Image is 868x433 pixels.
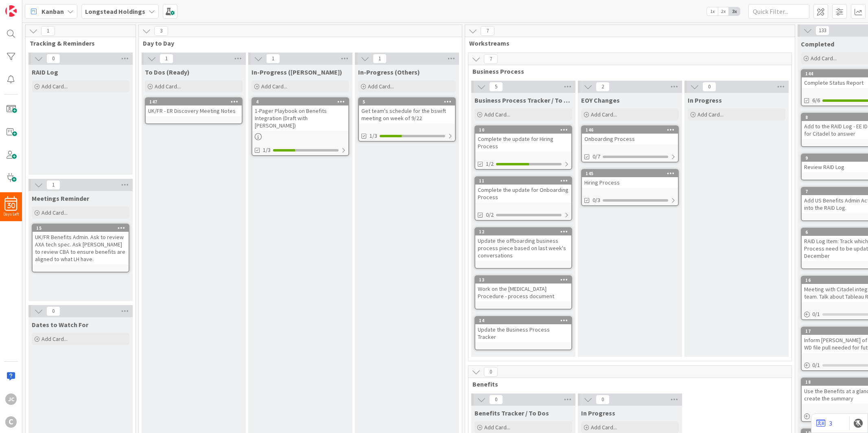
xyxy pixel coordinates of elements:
span: Completed [801,40,834,48]
span: 1/3 [263,146,271,154]
div: Update the Business Process Tracker [475,324,571,342]
div: Hiring Process [582,177,678,188]
span: In Progress [688,96,722,104]
a: 41-Pager Playbook on Benefits Integration (Draft with [PERSON_NAME])1/3 [251,97,349,156]
span: RAID Log [32,68,58,76]
span: 2x [718,7,729,15]
span: Add Card... [484,424,510,431]
div: 147 [149,99,242,105]
div: 14 [475,317,571,324]
span: 133 [816,26,829,35]
a: 10Complete the update for Hiring Process1/2 [474,125,572,170]
span: 0 / 1 [812,361,820,369]
span: Business Process [472,67,781,75]
div: JC [5,393,17,405]
div: 1-Pager Playbook on Benefits Integration (Draft with [PERSON_NAME]) [252,106,348,131]
a: 3 [816,418,832,428]
div: 147 [146,98,242,106]
span: Tracking & Reminders [30,39,125,47]
div: 12Update the offboarding business process piece based on last week's conversations [475,228,571,261]
div: 10 [479,127,571,133]
a: 15UK/FR Benefits Admin. Ask to review AXA tech spec. Ask [PERSON_NAME] to review CBA to ensure be... [32,224,129,273]
span: 0 [596,395,610,404]
div: 11 [479,178,571,184]
span: Add Card... [42,335,68,343]
span: Add Card... [368,83,394,90]
span: Add Card... [42,83,68,90]
div: 145 [586,171,678,176]
span: Add Card... [697,111,724,118]
div: UK/FR - ER Discovery Meeting Notes [146,106,242,116]
div: 41-Pager Playbook on Benefits Integration (Draft with [PERSON_NAME]) [252,98,348,131]
a: 147UK/FR - ER Discovery Meeting Notes [145,97,243,124]
div: 145 [582,170,678,177]
span: Kanban [42,7,64,16]
span: 0 [484,367,498,377]
span: 3x [729,7,740,15]
span: 0 [46,306,60,316]
div: 13 [479,277,571,283]
span: Add Card... [591,424,617,431]
span: 30 [7,203,15,209]
span: 0 / 1 [812,412,820,420]
a: 5Get team's schedule for the bswift meeting on week of 9/221/3 [358,97,456,142]
div: Update the offboarding business process piece based on last week's conversations [475,235,571,261]
span: 1 [373,54,387,64]
span: Benefits Tracker / To Dos [474,409,549,417]
span: 1/2 [486,160,494,168]
span: Add Card... [811,55,837,62]
div: 13 [475,276,571,284]
div: 15UK/FR Benefits Admin. Ask to review AXA tech spec. Ask [PERSON_NAME] to review CBA to ensure be... [33,224,129,264]
div: 15 [33,224,129,232]
span: 5 [489,82,503,92]
a: 145Hiring Process0/3 [581,169,679,206]
div: Onboarding Process [582,134,678,144]
div: 10 [475,126,571,134]
span: 0/3 [593,196,600,204]
span: 1x [707,7,718,15]
span: 0/2 [486,211,494,219]
span: Add Card... [155,83,181,90]
span: 1 [160,54,173,64]
div: 146Onboarding Process [582,126,678,144]
div: 14 [479,318,571,323]
b: Longstead Holdings [85,7,145,15]
div: 145Hiring Process [582,170,678,188]
a: 11Complete the update for Onboarding Process0/2 [474,176,572,221]
div: 12 [475,228,571,235]
span: 1/3 [370,132,377,140]
span: 0 [489,395,503,404]
a: 14Update the Business Process Tracker [474,316,572,350]
div: 14Update the Business Process Tracker [475,317,571,342]
span: In-Progress (Jerry) [251,68,342,76]
span: Benefits [472,380,781,388]
a: 13Work on the [MEDICAL_DATA] Procedure - process document [474,275,572,310]
div: 12 [479,229,571,235]
a: 146Onboarding Process0/7 [581,125,679,163]
div: 147UK/FR - ER Discovery Meeting Notes [146,98,242,116]
div: Work on the [MEDICAL_DATA] Procedure - process document [475,284,571,301]
div: C [5,416,17,428]
span: 0 / 1 [812,310,820,319]
span: 2 [596,82,610,92]
div: 146 [586,127,678,133]
span: Day to Day [143,39,452,47]
span: Business Process Tracker / To Dos [474,96,572,104]
span: To Dos (Ready) [145,68,190,76]
div: 13Work on the [MEDICAL_DATA] Procedure - process document [475,276,571,301]
span: Workstreams [469,39,785,47]
span: 1 [46,180,60,190]
span: Meetings Reminder [32,194,89,202]
span: Add Card... [42,209,68,216]
div: 4 [256,99,348,105]
div: Complete the update for Onboarding Process [475,185,571,202]
span: Add Card... [591,111,617,118]
input: Quick Filter... [748,4,809,19]
span: 7 [481,26,494,36]
span: EOY Changes [581,96,620,104]
div: 5 [363,99,455,105]
span: In Progress [581,409,615,417]
span: 6/6 [812,96,820,105]
img: Visit kanbanzone.com [5,5,17,17]
span: 3 [154,26,168,36]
